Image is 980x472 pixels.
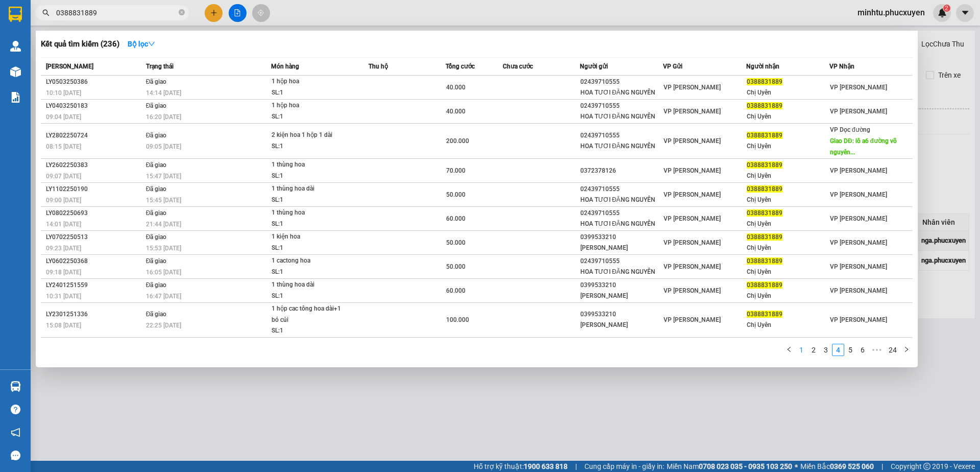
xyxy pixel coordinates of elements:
span: notification [11,428,20,437]
a: 6 [857,344,868,356]
div: LY0503250386 [46,77,143,87]
span: Đã giao [146,161,167,169]
span: 0388831889 [747,132,782,139]
span: right [903,346,910,352]
span: 0388831889 [747,78,782,85]
span: Đã giao [146,102,167,109]
div: HOA TƯƠI ĐĂNG NGUYÊN [580,219,663,229]
span: Tổng cước [446,63,475,70]
div: LY0802250693 [46,208,143,219]
div: 1 thùng hoa dài [272,279,348,291]
span: Trạng thái [146,63,174,70]
li: 4 [832,344,844,356]
span: 40.000 [446,84,465,91]
div: SL: 1 [272,141,348,152]
span: VP Nhận [829,63,854,70]
li: 3 [820,344,832,356]
span: 16:05 [DATE] [146,269,181,276]
span: 50.000 [446,239,465,246]
span: Đã giao [146,78,167,85]
span: message [11,451,20,460]
span: 60.000 [446,287,465,294]
div: 1 thùng hoa [272,207,348,219]
span: 09:00 [DATE] [46,197,81,204]
span: 08:15 [DATE] [46,143,81,150]
li: Previous Page [783,344,795,356]
div: Chị Uyên [747,243,829,253]
span: VP [PERSON_NAME] [830,316,887,323]
div: Chị Uyên [747,141,829,152]
div: SL: 1 [272,195,348,206]
div: 1 hộp hoa [272,100,348,111]
span: VP Dọc đường [830,126,870,133]
div: [PERSON_NAME] [580,243,663,253]
div: LY2602250383 [46,160,143,171]
div: 0372378126 [580,166,663,176]
div: Chị Uyên [747,219,829,229]
div: 1 cactong hoa [272,255,348,267]
div: LY2802250724 [46,130,143,141]
span: 0388831889 [747,281,782,289]
span: 15:53 [DATE] [146,245,181,252]
span: VP [PERSON_NAME] [830,167,887,174]
span: Người gửi [580,63,608,70]
div: [PERSON_NAME] [580,320,663,331]
span: VP [PERSON_NAME] [830,263,887,270]
li: 6 [856,344,869,356]
span: VP [PERSON_NAME] [830,191,887,198]
span: VP [PERSON_NAME] [830,239,887,246]
span: 15:08 [DATE] [46,322,81,329]
span: VP [PERSON_NAME] [664,316,721,323]
div: Chị Uyên [747,195,829,205]
div: SL: 1 [272,267,348,278]
a: 1 [796,344,807,356]
span: VP [PERSON_NAME] [664,84,721,91]
div: SL: 1 [272,111,348,123]
div: 1 kiện hoa [272,231,348,243]
span: 0388831889 [747,257,782,265]
button: right [900,344,913,356]
div: HOA TƯƠI ĐĂNG NGUYÊN [580,267,663,277]
div: 02439710555 [580,256,663,267]
span: 21:44 [DATE] [146,221,181,228]
span: 0388831889 [747,233,782,241]
span: Đã giao [146,209,167,217]
span: 14:14 [DATE] [146,89,181,97]
span: Người nhận [746,63,779,70]
span: VP [PERSON_NAME] [664,215,721,222]
span: 22:25 [DATE] [146,322,181,329]
button: Bộ lọcdown [119,36,163,52]
li: 24 [885,344,900,356]
div: 02439710555 [580,101,663,111]
span: 09:05 [DATE] [146,143,181,150]
span: 100.000 [446,316,469,323]
li: Next 5 Pages [869,344,885,356]
span: 50.000 [446,191,465,198]
div: Chị Uyên [747,291,829,301]
strong: Bộ lọc [128,40,155,48]
div: HOA TƯƠI ĐĂNG NGUYÊN [580,111,663,122]
span: VP Gửi [663,63,682,70]
span: Chưa cước [503,63,533,70]
span: 09:07 [DATE] [46,173,81,180]
span: 50.000 [446,263,465,270]
div: SL: 1 [272,291,348,302]
span: close-circle [179,9,185,15]
span: VP [PERSON_NAME] [830,84,887,91]
div: 02439710555 [580,77,663,87]
span: down [148,40,155,48]
span: 70.000 [446,167,465,174]
span: 10:31 [DATE] [46,293,81,300]
div: 0399533210 [580,232,663,243]
div: HOA TƯƠI ĐĂNG NGUYÊN [580,141,663,152]
span: 16:20 [DATE] [146,113,181,121]
div: LY2401251559 [46,280,143,291]
a: 2 [808,344,819,356]
div: Chị Uyên [747,267,829,277]
div: 1 hộp hoa [272,76,348,87]
span: 40.000 [446,108,465,115]
span: 09:18 [DATE] [46,269,81,276]
li: 2 [807,344,820,356]
img: warehouse-icon [10,41,21,52]
span: 15:47 [DATE] [146,173,181,180]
